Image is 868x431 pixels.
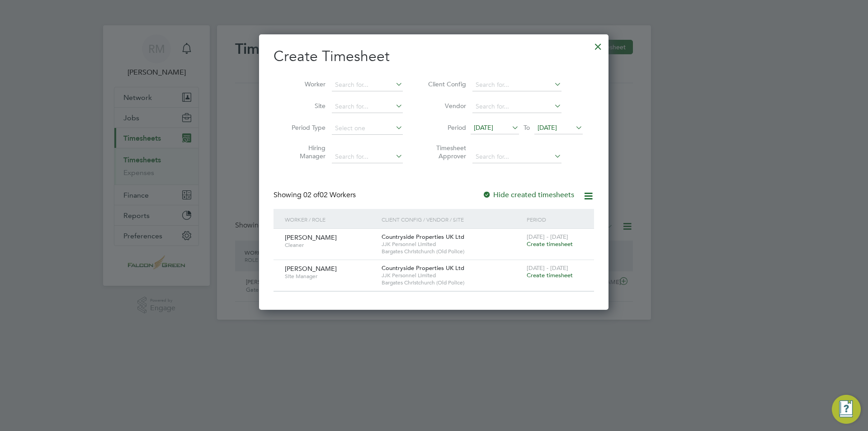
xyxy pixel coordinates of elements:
[472,151,561,163] input: Search for...
[482,190,574,199] label: Hide created timesheets
[283,209,379,230] div: Worker / Role
[332,122,403,135] input: Select one
[274,47,594,66] h2: Create Timesheet
[332,79,403,91] input: Search for...
[527,271,573,279] span: Create timesheet
[285,233,337,242] span: [PERSON_NAME]
[527,240,573,248] span: Create timesheet
[832,395,861,424] button: Engage Resource Center
[285,273,375,280] span: Site Manager
[425,144,466,160] label: Timesheet Approver
[527,233,568,241] span: [DATE] - [DATE]
[538,123,557,132] span: [DATE]
[524,209,585,230] div: Period
[285,242,375,249] span: Cleaner
[285,144,325,160] label: Hiring Manager
[472,100,561,113] input: Search for...
[521,122,533,133] span: To
[382,241,522,248] span: JJK Personnel Limited
[527,264,568,272] span: [DATE] - [DATE]
[382,272,522,279] span: JJK Personnel Limited
[382,233,464,241] span: Countryside Properties UK Ltd
[382,248,522,255] span: Bargates Christchurch (Old Police)
[303,190,320,199] span: 02 of
[332,151,403,163] input: Search for...
[285,80,325,88] label: Worker
[425,123,466,132] label: Period
[472,79,561,91] input: Search for...
[332,100,403,113] input: Search for...
[274,190,358,200] div: Showing
[285,123,325,132] label: Period Type
[382,279,522,286] span: Bargates Christchurch (Old Police)
[379,209,524,230] div: Client Config / Vendor / Site
[425,80,466,88] label: Client Config
[303,190,356,199] span: 02 Workers
[285,102,325,110] label: Site
[382,264,464,272] span: Countryside Properties UK Ltd
[425,102,466,110] label: Vendor
[285,265,337,273] span: [PERSON_NAME]
[474,123,493,132] span: [DATE]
